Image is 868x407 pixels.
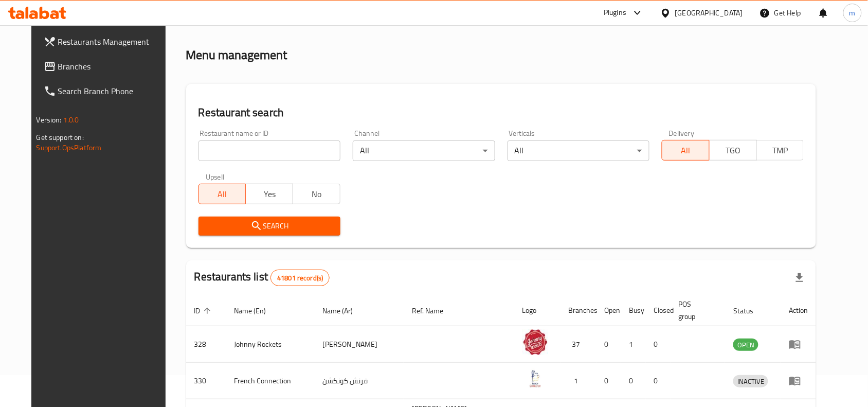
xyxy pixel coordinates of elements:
[35,79,176,103] a: Search Branch Phone
[314,326,404,363] td: [PERSON_NAME]
[560,295,596,326] th: Branches
[186,363,226,399] td: 330
[353,140,495,161] div: All
[733,339,758,351] div: OPEN
[271,273,329,283] span: 41801 record(s)
[293,184,340,204] button: No
[35,29,176,54] a: Restaurants Management
[621,326,646,363] td: 1
[198,105,804,120] h2: Restaurant search
[733,376,768,387] span: INACTIVE
[37,141,102,154] a: Support.OpsPlatform
[194,269,330,286] h2: Restaurants list
[58,85,168,97] span: Search Branch Phone
[596,363,621,399] td: 0
[714,143,753,158] span: TGO
[849,7,856,19] span: m
[322,305,366,317] span: Name (Ar)
[203,187,242,202] span: All
[206,173,225,181] label: Upsell
[596,295,621,326] th: Open
[226,363,315,399] td: French Connection
[508,140,649,161] div: All
[412,305,457,317] span: Ref. Name
[646,363,671,399] td: 0
[250,187,289,202] span: Yes
[37,131,84,144] span: Get support on:
[234,305,280,317] span: Name (En)
[604,7,626,19] div: Plugins
[514,295,560,326] th: Logo
[646,326,671,363] td: 0
[198,184,246,204] button: All
[522,329,548,355] img: Johnny Rockets
[194,305,214,317] span: ID
[669,130,695,137] label: Delivery
[621,363,646,399] td: 0
[781,295,816,326] th: Action
[596,326,621,363] td: 0
[756,140,804,161] button: TMP
[789,375,808,387] div: Menu
[621,295,646,326] th: Busy
[789,338,808,350] div: Menu
[560,363,596,399] td: 1
[198,140,340,161] input: Search for restaurant name or ID..
[37,113,62,127] span: Version:
[761,143,800,158] span: TMP
[297,187,336,202] span: No
[787,266,812,290] div: Export file
[223,14,227,26] li: /
[560,326,596,363] td: 37
[186,14,219,26] a: Home
[733,375,768,387] div: INACTIVE
[63,113,79,127] span: 1.0.0
[522,366,548,392] img: French Connection
[675,7,743,19] div: [GEOGRAPHIC_DATA]
[666,143,706,158] span: All
[231,14,299,26] span: Menu management
[226,326,315,363] td: Johnny Rockets
[245,184,293,204] button: Yes
[709,140,757,161] button: TGO
[35,54,176,79] a: Branches
[314,363,404,399] td: فرنش كونكشن
[662,140,710,161] button: All
[58,36,168,48] span: Restaurants Management
[679,298,713,323] span: POS group
[270,270,330,286] div: Total records count
[733,305,767,317] span: Status
[58,60,168,73] span: Branches
[207,220,332,233] span: Search
[733,339,758,351] span: OPEN
[646,295,671,326] th: Closed
[186,326,226,363] td: 328
[186,47,287,63] h2: Menu management
[198,217,340,236] button: Search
